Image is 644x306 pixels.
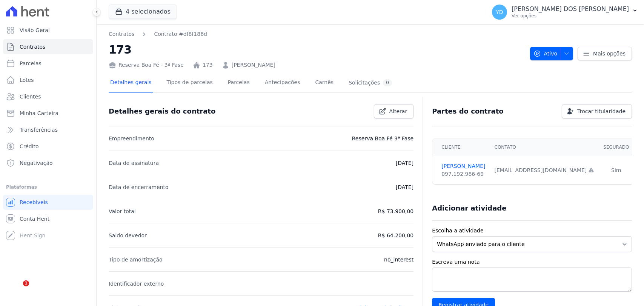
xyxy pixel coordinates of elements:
nav: Breadcrumb [109,30,524,38]
iframe: Intercom live chat [8,280,26,298]
span: 1 [23,280,29,286]
th: Segurado [599,138,633,156]
td: Sim [599,156,633,185]
h3: Detalhes gerais do contrato [109,107,215,116]
p: Data de assinatura [109,158,159,168]
div: [EMAIL_ADDRESS][DOMAIN_NAME] [495,166,595,174]
th: Cliente [432,138,490,156]
p: Saldo devedor [109,231,147,240]
p: [DATE] [396,183,413,192]
a: Clientes [3,89,93,104]
span: Conta Hent [20,215,49,223]
h3: Partes do contrato [432,107,504,116]
div: 0 [383,79,392,86]
a: Minha Carteira [3,106,93,121]
p: [PERSON_NAME] DOS [PERSON_NAME] [512,5,629,13]
a: Parcelas [3,56,93,71]
button: Ativo [530,47,573,60]
span: Lotes [20,76,34,84]
span: Negativação [20,159,53,167]
a: Tipos de parcelas [165,73,214,93]
th: Contato [490,138,599,156]
a: Conta Hent [3,211,93,226]
p: Tipo de amortização [109,255,163,264]
span: Crédito [20,143,39,150]
button: YD [PERSON_NAME] DOS [PERSON_NAME] Ver opções [486,2,644,23]
a: Trocar titularidade [562,104,632,118]
p: Identificador externo [109,279,164,288]
nav: Breadcrumb [109,30,207,38]
p: R$ 64.200,00 [378,231,413,240]
a: Transferências [3,122,93,137]
div: 097.192.986-69 [441,170,485,178]
a: Crédito [3,139,93,154]
a: Recebíveis [3,195,93,210]
a: Contrato #df8f186d [154,30,207,38]
p: [DATE] [396,158,413,168]
span: Contratos [20,43,45,51]
button: 4 selecionados [109,5,177,19]
p: Data de encerramento [109,183,169,192]
a: Detalhes gerais [109,73,153,93]
a: [PERSON_NAME] [232,61,275,69]
span: Minha Carteira [20,109,58,117]
a: Carnês [314,73,335,93]
span: Ativo [533,47,558,60]
p: no_interest [384,255,413,264]
span: Recebíveis [20,198,48,206]
div: Plataformas [6,183,90,192]
h3: Adicionar atividade [432,204,506,213]
label: Escreva uma nota [432,258,632,266]
a: Antecipações [263,73,302,93]
span: Transferências [20,126,58,134]
span: Parcelas [20,60,41,67]
span: Trocar titularidade [577,108,626,115]
span: Clientes [20,93,41,100]
span: Visão Geral [20,26,50,34]
span: YD [496,9,503,15]
a: Contratos [109,30,134,38]
span: Mais opções [593,50,626,57]
a: Visão Geral [3,23,93,38]
label: Escolha a atividade [432,227,632,235]
a: Solicitações0 [347,73,393,93]
a: [PERSON_NAME] [441,162,485,170]
h2: 173 [109,41,524,58]
p: Reserva Boa Fé 3ª Fase [352,134,413,143]
a: Contratos [3,39,93,54]
a: 173 [203,61,213,69]
p: Empreendimento [109,134,154,143]
p: R$ 73.900,00 [378,207,413,216]
a: Mais opções [578,47,632,60]
a: Lotes [3,72,93,88]
p: Ver opções [512,13,629,19]
div: Solicitações [349,79,392,86]
div: Reserva Boa Fé - 3ª Fase [109,61,184,69]
a: Parcelas [226,73,251,93]
a: Alterar [374,104,414,118]
a: Negativação [3,155,93,171]
span: Alterar [389,108,407,115]
p: Valor total [109,207,136,216]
